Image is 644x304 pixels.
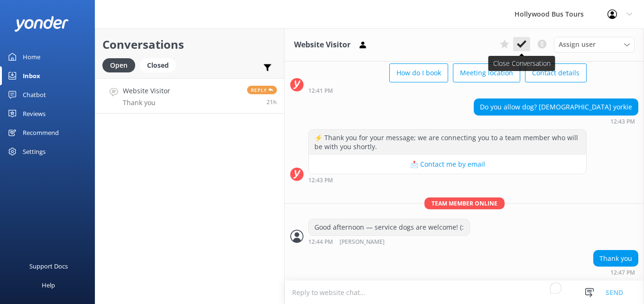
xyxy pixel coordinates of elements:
span: Sep 21 2025 12:47pm (UTC -07:00) America/Tijuana [267,98,277,106]
img: yonder-white-logo.png [14,16,69,32]
strong: 12:47 PM [610,270,635,276]
strong: 12:43 PM [308,178,333,183]
span: Team member online [424,197,505,209]
div: Sep 21 2025 12:43pm (UTC -07:00) America/Tijuana [308,177,587,183]
div: Open [102,58,135,72]
div: Good afternoon — service dogs are welcome! (: [309,219,469,235]
div: Do you allow dog? [DEMOGRAPHIC_DATA] yorkie [474,99,638,115]
button: How do I book [389,63,448,82]
span: [PERSON_NAME] [340,239,385,245]
div: Home [23,47,40,66]
div: Thank you [594,250,638,267]
strong: 12:43 PM [610,119,635,125]
h2: Conversations [102,36,277,54]
span: Reply [247,86,277,94]
div: Reviews [23,104,46,123]
div: Assign User [554,37,635,52]
div: Sep 21 2025 12:44pm (UTC -07:00) America/Tijuana [308,238,470,245]
a: Closed [140,60,181,70]
p: Thank you [123,98,170,107]
strong: 12:41 PM [308,88,333,94]
div: Chatbot [23,85,46,104]
div: Settings [23,142,46,161]
div: Sep 21 2025 12:47pm (UTC -07:00) America/Tijuana [593,269,638,276]
div: Sep 21 2025 12:43pm (UTC -07:00) America/Tijuana [474,118,638,125]
a: Open [102,60,140,70]
textarea: To enrich screen reader interactions, please activate Accessibility in Grammarly extension settings [285,281,644,304]
div: Recommend [23,123,59,142]
span: Assign user [559,39,596,50]
button: Meeting location [453,63,520,82]
div: Inbox [23,66,40,85]
div: Closed [140,58,176,72]
div: ⚡ Thank you for your message; we are connecting you to a team member who will be with you shortly. [309,130,586,155]
div: Sep 21 2025 12:41pm (UTC -07:00) America/Tijuana [308,87,587,94]
a: Website VisitorThank youReply21h [95,78,284,114]
h4: Website Visitor [123,86,170,96]
button: 📩 Contact me by email [309,155,586,174]
div: Support Docs [29,257,68,276]
h3: Website Visitor [294,39,350,51]
div: Help [42,276,55,295]
button: Contact details [525,63,587,82]
strong: 12:44 PM [308,239,333,245]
